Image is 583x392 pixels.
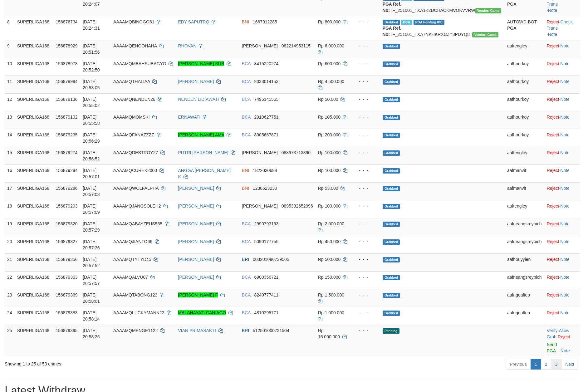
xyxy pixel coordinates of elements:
[318,19,340,24] span: Rp 800.000
[5,58,15,76] td: 10
[56,239,77,244] span: 156879327
[113,43,157,48] span: AAAAMQENOOHAHA
[113,19,154,24] span: AAAAMQBINGGO81
[113,328,158,333] span: AAAAMQMENGE1122
[547,239,559,244] a: Reject
[544,40,580,58] td: ·
[178,97,219,102] a: NENDEN LIDIAWATI
[5,93,15,111] td: 12
[544,164,580,182] td: ·
[547,168,559,173] a: Reject
[560,79,570,84] a: Note
[354,221,378,227] div: - - -
[318,328,340,339] span: Rp 15.000.000
[5,289,15,307] td: 23
[5,40,15,58] td: 9
[383,79,400,85] span: Grabbed
[83,61,100,72] span: [DATE] 20:52:50
[380,16,505,40] td: TF_251001_TXA7NKHKRXCZY8PDYQ8T
[354,61,378,67] div: - - -
[318,257,340,262] span: Rp 500.000
[383,61,400,67] span: Grabbed
[401,20,412,25] span: Marked by aafsoycanthlai
[15,164,53,182] td: SUPERLIGA168
[318,275,340,280] span: Rp 150.000
[5,253,15,271] td: 21
[544,218,580,236] td: ·
[354,167,378,174] div: - - -
[318,203,340,208] span: Rp 100.000
[56,310,77,315] span: 156879383
[544,289,580,307] td: ·
[544,93,580,111] td: ·
[113,292,157,297] span: AAAAMQTABONG123
[318,115,340,120] span: Rp 105.000
[83,132,100,144] span: [DATE] 20:56:29
[56,168,77,173] span: 156879284
[83,19,100,31] span: [DATE] 20:24:31
[253,186,277,191] span: Copy 1238523230 to clipboard
[242,310,251,315] span: BCA
[560,132,570,137] a: Note
[505,16,544,40] td: AUTOWD-BOT-PGA
[383,311,400,316] span: Grabbed
[354,327,378,334] div: - - -
[178,221,214,226] a: [PERSON_NAME]
[83,328,100,339] span: [DATE] 20:58:26
[5,111,15,129] td: 13
[15,147,53,164] td: SUPERLIGA168
[56,275,77,280] span: 156879363
[178,79,214,84] a: [PERSON_NAME]
[547,328,569,339] a: Allow Grab
[15,271,53,289] td: SUPERLIGA168
[15,307,53,325] td: SUPERLIGA168
[505,164,544,182] td: aafmanvit
[242,186,249,191] span: BNI
[178,239,214,244] a: [PERSON_NAME]
[318,292,344,297] span: Rp 1.500.000
[318,239,340,244] span: Rp 450.000
[242,292,251,297] span: BCA
[242,221,251,226] span: BCA
[83,43,100,55] span: [DATE] 20:51:56
[15,289,53,307] td: SUPERLIGA168
[5,218,15,236] td: 19
[354,43,378,49] div: - - -
[113,203,161,208] span: AAAAMQJANGSOLEH2
[547,203,559,208] a: Reject
[242,328,249,333] span: BRI
[56,221,77,226] span: 156879320
[15,40,53,58] td: SUPERLIGA168
[83,292,100,304] span: [DATE] 20:58:01
[544,307,580,325] td: ·
[178,132,224,137] a: [PERSON_NAME] AMA
[83,257,100,268] span: [DATE] 20:57:52
[560,97,570,102] a: Note
[505,182,544,200] td: aafmanvit
[560,61,570,66] a: Note
[547,292,559,297] a: Reject
[15,253,53,271] td: SUPERLIGA168
[547,19,573,31] a: Check Trans
[113,257,151,262] span: AAAAMQTYTYD45
[15,200,53,218] td: SUPERLIGA168
[505,58,544,76] td: aafhourkoy
[242,61,251,66] span: BCA
[5,164,15,182] td: 16
[551,359,561,370] a: 3
[15,236,53,253] td: SUPERLIGA168
[505,253,544,271] td: aafhouyyien
[354,149,378,156] div: - - -
[544,182,580,200] td: ·
[5,307,15,325] td: 24
[558,334,570,339] a: Reject
[354,78,378,85] div: - - -
[56,115,77,120] span: 156879192
[83,239,100,250] span: [DATE] 20:57:36
[383,275,400,280] span: Grabbed
[560,186,570,191] a: Note
[15,182,53,200] td: SUPERLIGA168
[547,257,559,262] a: Reject
[5,129,15,147] td: 14
[254,115,279,120] span: Copy 2910627751 to clipboard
